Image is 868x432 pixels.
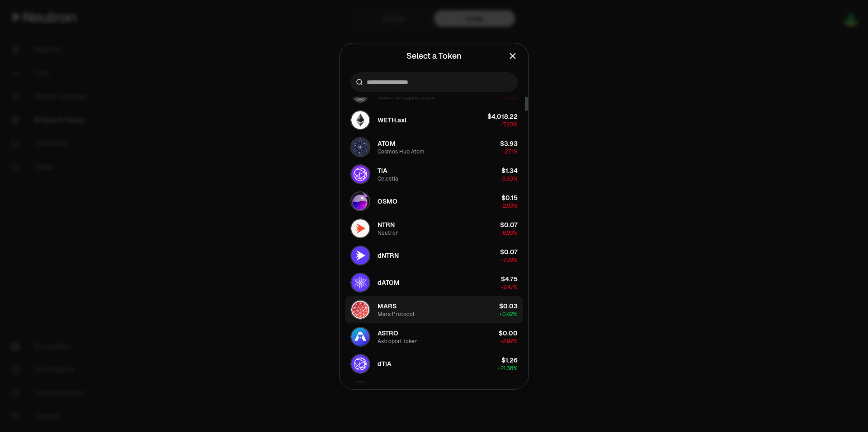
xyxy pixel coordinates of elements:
[499,311,518,318] span: + 0.42%
[345,377,523,404] button: maxBTC LogomaxBTCBitcoin Summer$117,994.58
[351,138,369,156] img: ATOM Logo
[377,251,399,260] span: dNTRN
[351,246,369,265] img: dNTRN Logo
[500,229,518,237] span: -6.99%
[377,197,397,206] span: OSMO
[377,229,399,237] div: Neutron
[508,50,518,62] button: Close
[500,175,518,182] span: -6.60%
[500,338,518,345] span: -2.92%
[377,175,398,182] div: Celestia
[501,193,518,202] div: $0.15
[345,161,523,188] button: TIA LogoTIACelestia$1.34-6.60%
[406,386,462,395] button: Bitcoin Summer
[406,50,462,62] div: Select a Token
[377,338,418,345] div: Astroport token
[351,328,369,346] img: ASTRO Logo
[345,107,523,134] button: WETH.axl LogoWETH.axl$4,018.22-7.20%
[345,269,523,296] button: dATOM LogodATOM$4.75-2.47%
[345,242,523,269] button: dNTRN LogodNTRN$0.07-7.09%
[377,139,396,148] span: ATOM
[345,215,523,242] button: NTRN LogoNTRNNeutron$0.07-6.99%
[487,112,518,121] div: $4,018.22
[499,302,518,311] div: $0.03
[351,219,369,237] img: NTRN Logo
[501,283,518,291] span: -2.47%
[345,350,523,377] button: dTIA LogodTIA$1.26+21.38%
[501,274,518,283] div: $4.75
[377,329,398,338] span: ASTRO
[345,188,523,215] button: OSMO LogoOSMO$0.15-2.93%
[345,296,523,323] button: MARS LogoMARSMars Protocol$0.03+0.42%
[351,274,369,292] img: dATOM Logo
[345,134,523,161] button: ATOM LogoATOMCosmos Hub Atom$3.93-2.71%
[501,356,518,365] div: $1.26
[351,111,369,129] img: WETH.axl Logo
[377,359,392,368] span: dTIA
[377,148,425,155] div: Cosmos Hub Atom
[351,382,369,400] img: maxBTC Logo
[377,116,406,125] span: WETH.axl
[351,84,369,102] img: wBTC.axl Logo
[377,311,414,318] div: Mars Protocol
[501,256,518,264] span: -7.09%
[351,355,369,373] img: dTIA Logo
[500,94,518,101] span: -3.58%
[351,165,369,183] img: TIA Logo
[351,192,369,210] img: OSMO Logo
[377,386,402,395] span: maxBTC
[501,121,518,128] span: -7.20%
[497,365,518,372] span: + 21.38%
[500,220,518,229] div: $0.07
[499,329,518,338] div: $0.00
[345,79,523,107] button: wBTC.axl LogowBTC.axlAxelar Wrapped Bitcoin$116,777.32-3.58%
[502,148,518,155] span: -2.71%
[500,247,518,256] div: $0.07
[377,220,395,229] span: NTRN
[501,166,518,175] div: $1.34
[377,166,387,175] span: TIA
[377,278,400,287] span: dATOM
[500,139,518,148] div: $3.93
[351,301,369,319] img: MARS Logo
[377,94,438,101] div: Axelar Wrapped Bitcoin
[500,202,518,209] span: -2.93%
[345,323,523,350] button: ASTRO LogoASTROAstroport token$0.00-2.92%
[482,383,518,392] div: $117,994.58
[377,302,396,311] span: MARS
